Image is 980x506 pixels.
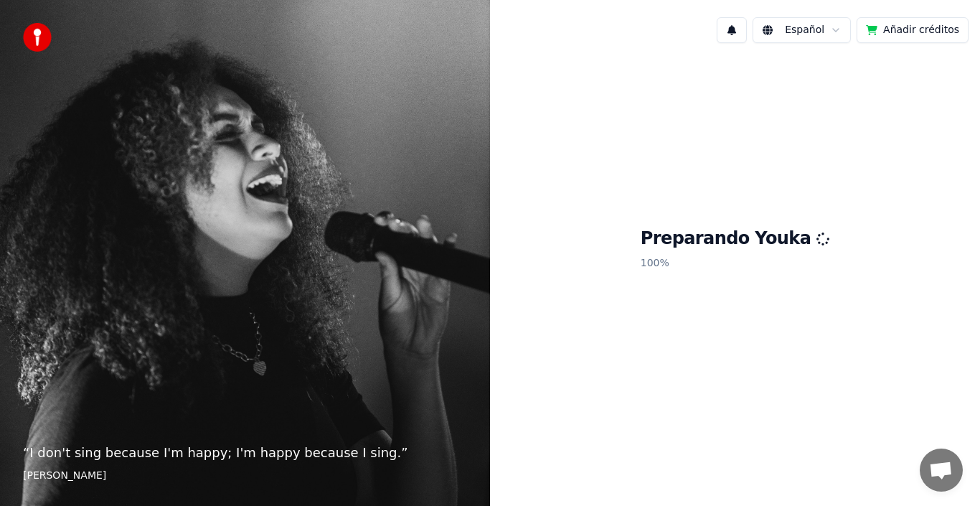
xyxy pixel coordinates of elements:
p: “ I don't sing because I'm happy; I'm happy because I sing. ” [23,443,467,463]
h1: Preparando Youka [641,228,830,250]
footer: [PERSON_NAME] [23,469,467,483]
p: 100 % [641,250,830,276]
button: Añadir créditos [857,17,969,43]
a: Chat abierto [920,449,963,492]
img: youka [23,23,52,52]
